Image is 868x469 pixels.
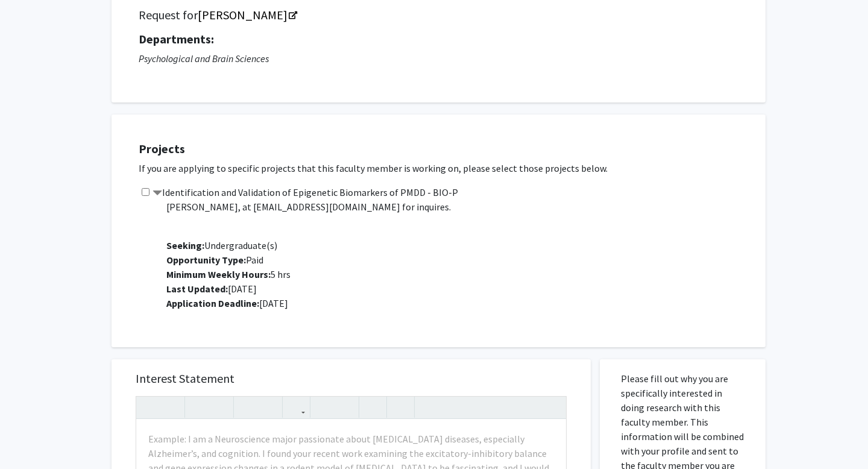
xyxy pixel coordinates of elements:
b: Application Deadline: [166,297,259,309]
button: Ordered list [335,397,356,418]
button: Strong (Ctrl + B) [188,397,209,418]
b: Opportunity Type: [166,254,246,266]
button: Remove format [362,397,383,418]
button: Unordered list [313,397,335,418]
span: [DATE] [166,297,288,309]
button: Fullscreen [542,397,563,418]
p: If you are applying to specific projects that this faculty member is working on, please select th... [139,161,753,175]
b: Minimum Weekly Hours: [166,268,271,280]
strong: Departments: [139,31,214,46]
button: Undo (Ctrl + Z) [139,397,160,418]
button: Link [286,397,307,418]
button: Superscript [237,397,258,418]
strong: Projects [139,141,185,156]
button: Insert horizontal rule [390,397,411,418]
h5: Interest Statement [136,371,567,386]
iframe: Chat [9,415,51,460]
p: Must be an undergraduate student from [PERSON_NAME] [PERSON_NAME] student awarded Federal Work-St... [166,185,753,214]
i: Psychological and Brain Sciences [139,52,269,65]
span: [DATE] [166,283,257,295]
button: Subscript [258,397,279,418]
span: Paid [166,254,263,266]
label: Identification and Validation of Epigenetic Biomarkers of PMDD - BIO-P [153,185,458,200]
b: Last Updated: [166,283,228,295]
button: Redo (Ctrl + Y) [160,397,181,418]
h5: Request for [139,8,738,22]
b: Seeking: [166,239,204,251]
span: Undergraduate(s) [166,239,277,251]
a: Opens in a new tab [198,7,296,22]
span: 5 hrs [166,268,291,280]
button: Emphasis (Ctrl + I) [209,397,230,418]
